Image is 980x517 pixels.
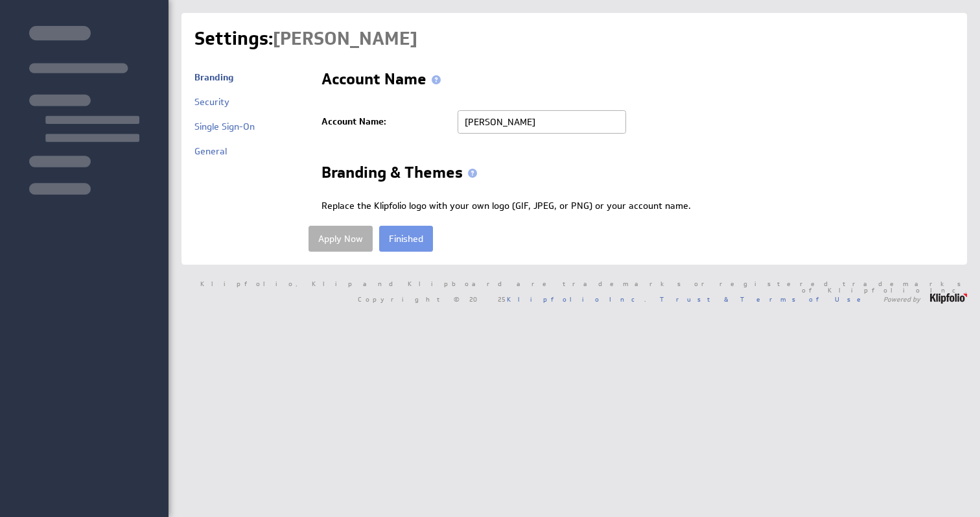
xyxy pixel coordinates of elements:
h2: Branding & Themes [321,165,482,186]
span: Copyright © 2025 [358,296,646,302]
img: skeleton-sidenav.svg [29,26,139,195]
h2: Account Name [321,71,446,92]
label: Account Name: [321,115,386,127]
a: Trust & Terms of Use [660,295,870,304]
input: Apply Now [309,226,373,252]
a: General [194,145,227,157]
span: KOINSKY [273,27,417,51]
a: Single Sign-On [194,121,255,132]
div: Replace the Klipfolio logo with your own logo (GIF, JPEG, or PNG) or your account name. [321,198,954,213]
span: Powered by [883,296,920,302]
a: Branding [194,71,234,83]
img: logo-footer.png [930,293,967,304]
input: Finished [379,226,433,252]
a: Klipfolio Inc. [507,295,646,304]
h1: Settings: [194,26,417,52]
span: Klipfolio, Klip and Klipboard are trademarks or registered trademarks of Klipfolio Inc. [188,280,967,293]
a: Security [194,96,229,108]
